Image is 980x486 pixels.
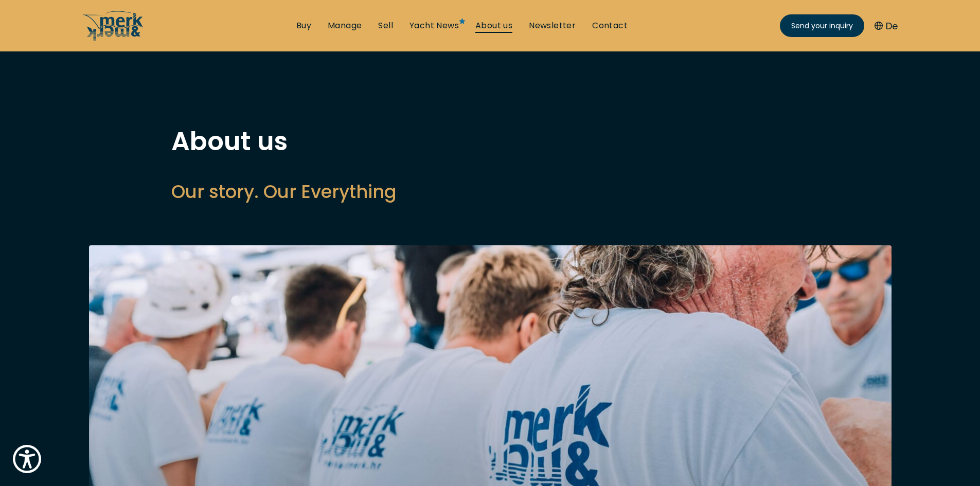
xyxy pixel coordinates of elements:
button: Show Accessibility Preferences [10,442,44,476]
a: Yacht News [409,20,459,31]
h2: Our story. Our Everything [171,179,809,204]
a: / [82,32,144,44]
a: Buy [296,20,311,31]
a: Send your inquiry [780,14,864,37]
h1: About us [171,129,809,154]
span: Send your inquiry [791,21,853,31]
button: De [875,19,898,33]
a: Contact [592,20,628,31]
a: Manage [328,20,362,31]
a: Newsletter [529,20,576,31]
a: About us [475,20,512,31]
a: Sell [378,20,393,31]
